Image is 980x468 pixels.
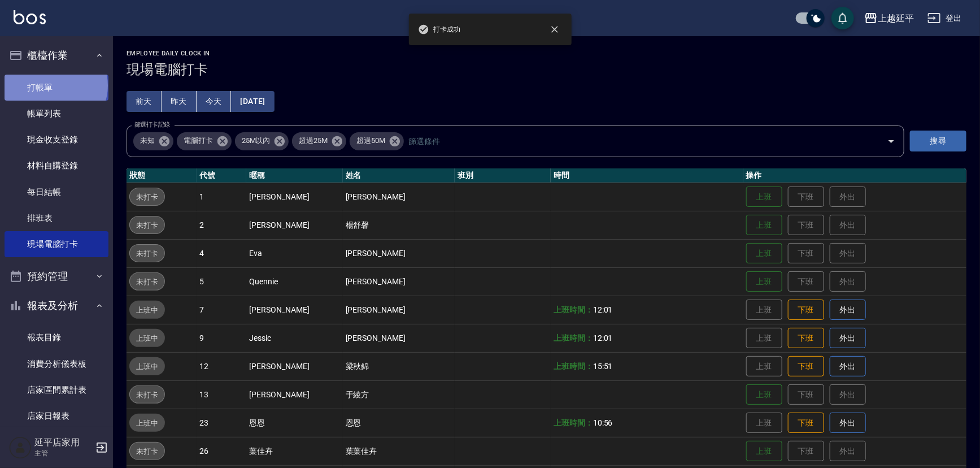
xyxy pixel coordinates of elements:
span: 未知 [133,135,162,146]
p: 主管 [34,448,92,458]
th: 狀態 [127,168,197,183]
td: [PERSON_NAME] [246,380,342,409]
td: [PERSON_NAME] [246,352,342,380]
a: 店家日報表 [5,403,108,429]
td: 恩恩 [246,409,342,437]
td: 13 [197,380,246,409]
span: 未打卡 [130,248,164,259]
b: 上班時間： [554,333,593,343]
td: [PERSON_NAME] [343,183,455,211]
td: 26 [197,437,246,465]
a: 現金收支登錄 [5,127,108,153]
button: 上班 [746,441,782,462]
button: 上班 [746,215,782,236]
div: 未知 [133,132,173,150]
td: 1 [197,183,246,211]
div: 超過25M [292,132,346,150]
a: 報表目錄 [5,324,108,350]
button: 上越延平 [860,7,918,30]
td: 于綾方 [343,380,455,409]
span: 未打卡 [130,219,164,231]
b: 上班時間： [554,362,593,371]
span: 電腦打卡 [177,135,220,146]
span: 未打卡 [130,191,164,203]
button: 今天 [197,91,232,112]
b: 上班時間： [554,418,593,427]
span: 10:56 [593,418,613,427]
td: Eva [246,239,342,267]
a: 店家區間累計表 [5,377,108,403]
span: 打卡成功 [418,24,461,35]
td: 23 [197,409,246,437]
button: save [831,7,854,29]
a: 排班表 [5,205,108,231]
label: 篩選打卡記錄 [134,120,170,129]
span: 上班中 [129,332,165,344]
button: 昨天 [162,91,197,112]
a: 每日結帳 [5,179,108,205]
span: 上班中 [129,304,165,316]
span: 上班中 [129,417,165,429]
img: Person [9,436,32,459]
button: 下班 [788,300,824,320]
td: Jessic [246,324,342,352]
h3: 現場電腦打卡 [127,62,966,77]
span: 未打卡 [130,389,164,401]
span: 未打卡 [130,276,164,288]
td: 9 [197,324,246,352]
td: [PERSON_NAME] [246,211,342,239]
span: 12:01 [593,333,613,343]
button: Open [882,132,900,150]
th: 姓名 [343,168,455,183]
button: 上班 [746,243,782,264]
th: 代號 [197,168,246,183]
button: 外出 [830,413,866,434]
td: 楊舒馨 [343,211,455,239]
img: Logo [14,10,46,24]
button: 櫃檯作業 [5,41,108,70]
button: 上班 [746,187,782,207]
td: 12 [197,352,246,380]
th: 暱稱 [246,168,342,183]
button: 外出 [830,356,866,377]
button: [DATE] [231,91,274,112]
td: [PERSON_NAME] [343,239,455,267]
td: Quennie [246,267,342,296]
td: 4 [197,239,246,267]
button: 上班 [746,384,782,405]
div: 超過50M [350,132,404,150]
input: 篩選條件 [406,131,868,151]
a: 現場電腦打卡 [5,231,108,257]
span: 超過25M [292,135,334,146]
button: 搜尋 [910,131,966,151]
button: 預約管理 [5,262,108,291]
td: [PERSON_NAME] [246,183,342,211]
a: 打帳單 [5,75,108,101]
button: 報表及分析 [5,291,108,320]
span: 未打卡 [130,445,164,457]
h5: 延平店家用 [34,437,92,448]
div: 25M以內 [235,132,289,150]
button: 下班 [788,328,824,349]
td: [PERSON_NAME] [246,296,342,324]
button: 登出 [923,8,966,29]
span: 上班中 [129,361,165,372]
th: 操作 [743,168,966,183]
td: 梁秋錦 [343,352,455,380]
span: 15:51 [593,362,613,371]
button: 外出 [830,300,866,320]
a: 帳單列表 [5,101,108,127]
a: 材料自購登錄 [5,153,108,179]
b: 上班時間： [554,305,593,314]
td: 2 [197,211,246,239]
div: 上越延平 [878,11,914,25]
a: 消費分析儀表板 [5,351,108,377]
button: 外出 [830,328,866,349]
span: 12:01 [593,305,613,314]
td: 5 [197,267,246,296]
td: [PERSON_NAME] [343,324,455,352]
button: 下班 [788,413,824,434]
span: 25M以內 [235,135,277,146]
button: 上班 [746,271,782,292]
button: 下班 [788,356,824,377]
